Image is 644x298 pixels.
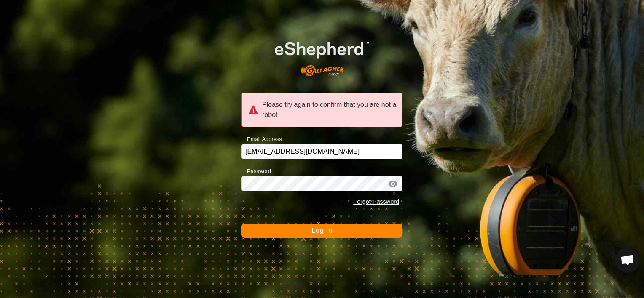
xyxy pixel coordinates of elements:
span: Log In [311,227,332,234]
input: Email Address [241,144,402,159]
div: Please try again to confirm that you are not a robot [241,93,402,127]
label: Password [241,167,271,176]
img: E-shepherd Logo [258,28,386,83]
button: Log In [241,223,402,238]
a: Forgot Password [353,198,399,205]
a: Open chat [615,247,640,273]
label: Email Address [241,135,282,144]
